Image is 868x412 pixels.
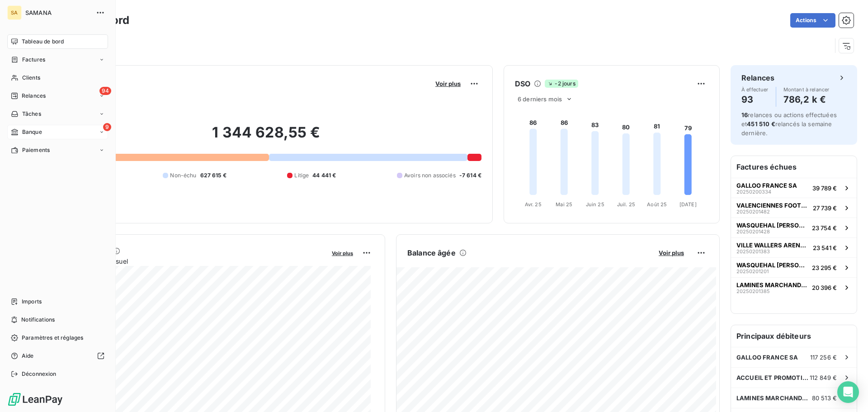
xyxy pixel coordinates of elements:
[679,201,697,208] tspan: [DATE]
[741,92,769,107] h4: 93
[736,374,810,381] span: ACCUEIL ET PROMOTION SAMBRE
[103,123,111,131] span: 9
[51,256,325,266] span: Chiffre d'affaires mensuel
[518,95,562,103] span: 6 derniers mois
[741,72,774,83] h6: Relances
[736,229,770,234] span: 20250201428
[736,354,798,361] span: GALLOO FRANCE SA
[617,201,635,208] tspan: Juil. 25
[659,249,684,256] span: Voir plus
[783,92,830,107] h4: 786,2 k €
[586,201,604,208] tspan: Juin 25
[790,13,835,28] button: Actions
[22,92,46,100] span: Relances
[7,349,108,363] a: Aide
[99,87,111,95] span: 94
[51,123,481,151] h2: 1 344 628,55 €
[515,78,530,89] h6: DSO
[7,392,63,407] img: Logo LeanPay
[812,224,837,232] span: 23 754 €
[22,298,42,306] span: Imports
[810,374,837,381] span: 112 849 €
[22,352,34,360] span: Aide
[731,198,857,218] button: VALENCIENNES FOOTBALL CLUB2025020148227 739 €
[22,110,41,118] span: Tâches
[731,325,857,347] h6: Principaux débiteurs
[736,202,809,209] span: VALENCIENNES FOOTBALL CLUB
[200,171,226,180] span: 627 615 €
[22,38,64,46] span: Tableau de bord
[22,74,40,82] span: Clients
[736,249,770,254] span: 20250201383
[812,185,837,192] span: 39 789 €
[731,257,857,277] button: WASQUEHAL [PERSON_NAME] PROJ JJ IMMO2025020120123 295 €
[294,171,309,180] span: Litige
[731,218,857,237] button: WASQUEHAL [PERSON_NAME] PROJ JJ IMMO2025020142823 754 €
[22,56,45,64] span: Factures
[741,87,769,92] span: À effectuer
[329,249,356,257] button: Voir plus
[25,9,90,16] span: SAMANA
[545,80,578,88] span: -2 jours
[22,370,57,378] span: Déconnexion
[736,394,812,402] span: LAMINES MARCHANDS EUROPEENS
[813,204,837,212] span: 27 739 €
[736,189,771,194] span: 20250200334
[783,87,830,92] span: Montant à relancer
[813,244,837,251] span: 23 541 €
[332,250,353,256] span: Voir plus
[556,201,572,208] tspan: Mai 25
[812,264,837,271] span: 23 295 €
[812,284,837,291] span: 20 396 €
[731,277,857,297] button: LAMINES MARCHANDS EUROPEENS2025020138520 396 €
[22,334,83,342] span: Paramètres et réglages
[404,171,456,180] span: Avoirs non associés
[435,80,461,87] span: Voir plus
[736,281,808,289] span: LAMINES MARCHANDS EUROPEENS
[810,354,837,361] span: 117 256 €
[736,242,809,249] span: VILLE WALLERS ARENBERG
[741,111,837,137] span: relances ou actions effectuées et relancés la semaine dernière.
[731,156,857,178] h6: Factures échues
[21,316,55,324] span: Notifications
[22,146,50,154] span: Paiements
[22,128,42,136] span: Banque
[747,120,775,128] span: 451 510 €
[170,171,196,180] span: Non-échu
[525,201,542,208] tspan: Avr. 25
[741,111,748,118] span: 16
[736,209,770,214] span: 20250201482
[7,5,22,20] div: SA
[656,249,687,257] button: Voir plus
[731,237,857,257] button: VILLE WALLERS ARENBERG2025020138323 541 €
[407,247,456,258] h6: Balance âgée
[736,261,808,269] span: WASQUEHAL [PERSON_NAME] PROJ JJ IMMO
[812,394,837,402] span: 80 513 €
[837,381,859,403] div: Open Intercom Messenger
[736,222,808,229] span: WASQUEHAL [PERSON_NAME] PROJ JJ IMMO
[736,289,770,294] span: 20250201385
[736,269,769,274] span: 20250201201
[647,201,667,208] tspan: Août 25
[312,171,336,180] span: 44 441 €
[459,171,481,180] span: -7 614 €
[731,178,857,198] button: GALLOO FRANCE SA2025020033439 789 €
[736,182,797,189] span: GALLOO FRANCE SA
[433,80,463,88] button: Voir plus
